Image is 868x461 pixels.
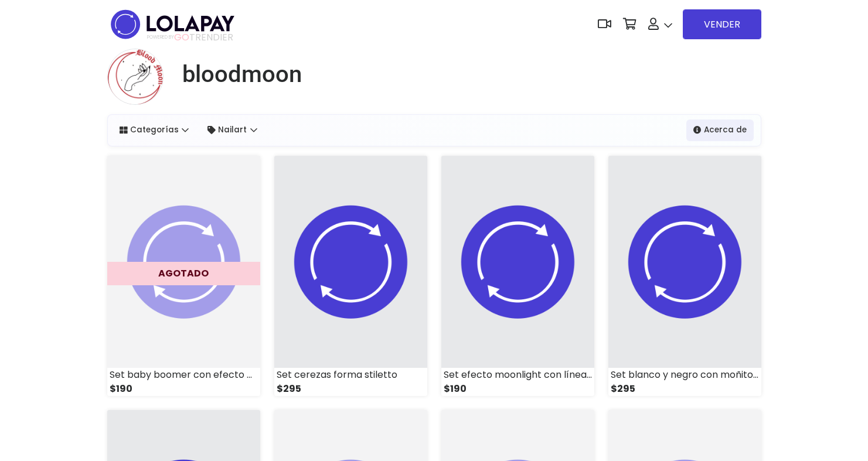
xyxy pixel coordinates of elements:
a: bloodmoon [173,60,302,88]
a: Set cerezas forma stiletto $295 [274,156,427,396]
img: small.png [274,156,427,368]
h1: bloodmoon [182,60,302,88]
div: Set efecto moonlight con líneas blancas forma coffin corto [441,368,594,382]
img: logo [107,6,238,43]
div: $190 [107,382,260,396]
span: TRENDIER [147,32,233,43]
img: small.png [107,156,260,368]
a: Set blanco y negro con moñitos forma stiletto $295 [608,156,761,396]
div: $190 [441,382,594,396]
span: GO [174,30,189,44]
a: Set efecto moonlight con líneas blancas forma coffin corto $190 [441,156,594,396]
span: POWERED BY [147,34,174,40]
div: AGOTADO [107,262,260,285]
a: Acerca de [686,119,754,141]
img: small.png [441,156,594,368]
div: $295 [274,382,427,396]
div: Set baby boomer con efecto moonlight forma stiletto [107,368,260,382]
a: Nailart [200,119,264,141]
a: Categorías [113,119,196,141]
div: $295 [608,382,761,396]
div: Set blanco y negro con moñitos forma stiletto [608,368,761,382]
img: small.png [608,156,761,368]
a: VENDER [683,9,761,39]
a: AGOTADO Set baby boomer con efecto moonlight forma stiletto $190 [107,156,260,396]
div: Set cerezas forma stiletto [274,368,427,382]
